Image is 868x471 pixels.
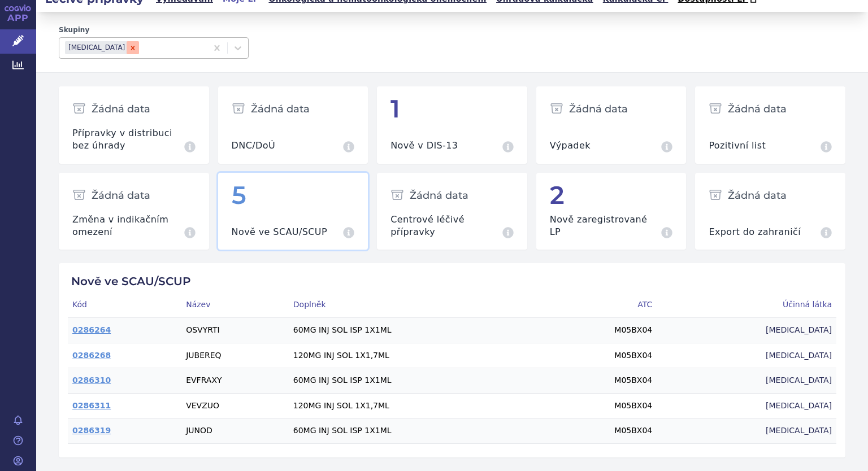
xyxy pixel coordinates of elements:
td: 60MG INJ SOL ISP 1X1ML [289,318,545,343]
span: [MEDICAL_DATA] [766,400,832,412]
td: M05BX04 [545,368,657,394]
h3: Nově zaregistrované LP [550,213,659,239]
td: JUNOD [181,418,289,444]
h3: DNC/DoÚ [232,139,275,152]
label: Skupiny [59,25,249,35]
h3: Export do zahraničí [709,226,801,238]
div: Žádná data [709,95,832,123]
td: OSVYRTI [181,318,289,343]
span: [MEDICAL_DATA] [766,325,832,336]
h3: Nově ve SCAU/SCUP [232,226,327,238]
div: Žádná data [390,182,514,209]
td: EVFRAXY [181,368,289,394]
span: [MEDICAL_DATA] [766,350,832,361]
div: Žádná data [232,95,355,123]
h3: Pozitivní list [709,139,766,152]
h3: Centrové léčivé přípravky [390,213,500,239]
td: 60MG INJ SOL ISP 1X1ML [289,368,545,394]
span: [MEDICAL_DATA] [766,375,832,386]
div: 5 [232,182,355,209]
td: M05BX04 [545,343,657,368]
td: M05BX04 [545,393,657,418]
div: 1 [390,95,514,123]
h3: Přípravky v distribuci bez úhrady [72,127,182,152]
div: [MEDICAL_DATA] [65,41,127,54]
th: Účinná látka [657,293,836,317]
th: Kód [68,293,181,317]
div: Žádná data [72,95,196,123]
div: Remove Denosumab [127,41,139,54]
th: Doplněk [289,293,545,317]
td: 120MG INJ SOL 1X1,7ML [289,393,545,418]
td: 60MG INJ SOL ISP 1X1ML [289,418,545,444]
a: 0286268 [72,351,111,360]
td: VEVZUO [181,393,289,418]
div: Žádná data [72,182,196,209]
a: 0286311 [72,401,111,410]
a: 0286310 [72,376,111,385]
a: 0286264 [72,325,111,334]
h3: Nově v DIS-13 [390,139,458,152]
div: Žádná data [709,182,832,209]
th: ATC [545,293,657,317]
div: Žádná data [550,95,673,123]
span: [MEDICAL_DATA] [766,425,832,437]
td: M05BX04 [545,318,657,343]
a: 0286319 [72,426,111,435]
td: M05BX04 [545,418,657,444]
h3: Výpadek [550,139,591,152]
h2: Nově ve SCAU/SCUP [68,274,836,288]
td: JUBEREQ [181,343,289,368]
td: 120MG INJ SOL 1X1,7ML [289,343,545,368]
th: Název [181,293,289,317]
div: 2 [550,182,673,209]
h3: Změna v indikačním omezení [72,213,182,239]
